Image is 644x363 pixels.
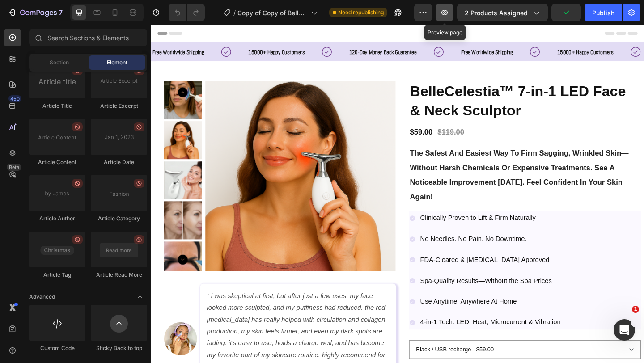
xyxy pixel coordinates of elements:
iframe: Design area [151,25,644,363]
div: Beta [7,164,21,171]
span: Toggle open [133,290,147,304]
span: 15000+ Happy Customers [442,25,503,33]
div: Custom Code [29,344,85,352]
div: Article Tag [29,271,85,279]
span: 120-Day Money Back Guarantee [216,25,289,33]
p: 7 [59,7,63,18]
span: / [233,8,236,17]
div: Article Excerpt [91,102,147,110]
div: Undo/Redo [169,4,205,21]
button: 7 [4,4,67,21]
p: FDA-Cleared & [MEDICAL_DATA] Approved [293,249,446,262]
div: Article Content [29,158,85,166]
h1: BelleCelestia™ 7-in-1 LED Face & Neck Sculptor [281,61,533,103]
button: Carousel Next Arrow [30,250,40,261]
span: Copy of Copy of BelleCelestia [237,8,308,17]
button: Publish [585,4,622,21]
p: No Needles. No Pain. No Downtime. [293,226,446,239]
iframe: Intercom live chat [614,319,635,341]
span: 2 products assigned [465,8,528,17]
div: Article Date [91,158,147,166]
div: Article Author [29,215,85,223]
p: Spa-Quality Results—Without the Spa Prices [293,272,446,285]
div: $119.00 [311,110,342,122]
p: 4-in-1 Tech: LED, Heat, Microcurrent & Vibration [293,317,446,330]
div: Article Read More [91,271,147,279]
div: Sticky Back to top [91,344,147,352]
button: 2 products assigned [457,4,548,21]
input: Search Sections & Elements [29,29,147,46]
div: Article Title [29,102,85,110]
div: Article Category [91,215,147,223]
span: Need republishing [338,8,384,17]
p: Clinically Proven to Lift & Firm Naturally [293,203,446,216]
span: Element [107,59,127,67]
span: Advanced [29,293,55,301]
div: Publish [592,8,614,17]
img: gempages_559555099567850542-0b79ff63-95d3-44fb-ae96-2aa3930227c7.webp [14,323,50,359]
div: 450 [8,95,21,102]
div: $59.00 [281,110,307,122]
span: 1 [632,306,639,313]
button: Carousel Back Arrow [30,68,40,79]
p: Use Anytime, Anywhere At Home [293,295,446,308]
span: Free Worldwide Shipping [337,25,394,33]
span: Section [50,59,69,67]
span: The Safest And Easiest Way To Firm Sagging, Wrinkled Skin—Without Harsh Chemicals Or Expensive Tr... [282,135,520,191]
